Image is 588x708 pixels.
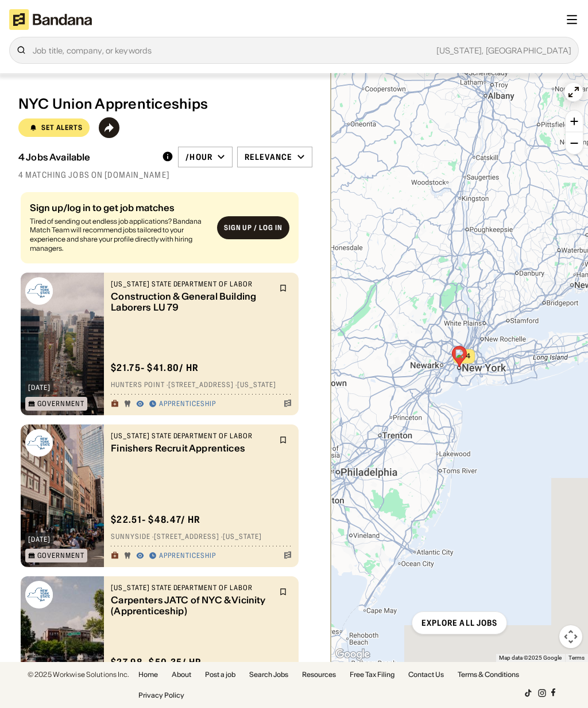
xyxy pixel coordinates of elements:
div: Sunnyside · [STREET_ADDRESS] · [US_STATE] [111,532,292,541]
div: [US_STATE], [GEOGRAPHIC_DATA] [152,47,571,55]
div: 4 matching jobs on [DOMAIN_NAME] [18,170,312,180]
div: [US_STATE] State Department of Labor [111,280,272,289]
a: Terms & Conditions [458,671,519,678]
img: Google [334,647,372,662]
div: $ 22.51 - $48.47 / hr [111,513,200,525]
div: $ 27.98 - $50.35 / hr [111,656,202,668]
div: © 2025 Workwise Solutions Inc. [28,671,129,678]
a: Free Tax Filing [350,671,394,678]
a: Post a job [205,671,235,678]
img: Bandana logotype [9,9,92,30]
div: Sign up / Log in [224,223,283,232]
a: Contact Us [408,671,444,678]
div: Government [37,400,84,407]
a: Home [138,671,158,678]
div: Set Alerts [41,124,83,131]
div: Job title, company, or keywords [33,46,571,55]
a: Privacy Policy [138,692,184,699]
img: New York State Department of Labor logo [25,277,53,305]
div: [US_STATE] State Department of Labor [111,583,272,592]
div: grid [18,187,312,684]
div: Explore all jobs [421,619,498,627]
div: $ 21.75 - $41.80 / hr [111,361,199,373]
a: Open this area in Google Maps (opens a new window) [334,647,372,662]
div: Hunters Point · [STREET_ADDRESS] · [US_STATE] [111,380,292,389]
div: Sign up/log in to get job matches [30,202,208,212]
div: [DATE] [28,536,51,543]
div: Relevance [245,152,292,162]
div: Apprenticeship [159,399,215,408]
span: Map data ©2025 Google [499,655,562,661]
div: Construction & General Building Laborers LU 79 [111,290,272,312]
img: New York State Department of Labor logo [25,581,53,609]
span: 4 [466,351,470,361]
div: Carpenters JATC of NYC & Vicinity (Apprenticeship) [111,594,272,616]
div: [US_STATE] State Department of Labor [111,431,272,441]
div: Tired of sending out endless job applications? Bandana Match Team will recommend jobs tailored to... [30,216,208,252]
div: /hour [185,152,212,162]
div: [DATE] [28,384,51,391]
a: Search Jobs [249,671,288,678]
div: Government [37,552,84,559]
img: New York State Department of Labor logo [25,429,53,457]
div: Finishers Recruit Apprentices [111,442,272,453]
div: Apprenticeship [159,551,215,560]
div: NYC Union Apprenticeships [18,96,208,113]
a: Resources [302,671,336,678]
a: About [172,671,191,678]
a: Terms (opens in new tab) [568,655,585,661]
button: Map camera controls [559,625,582,648]
div: 4 Jobs Available [18,152,91,163]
